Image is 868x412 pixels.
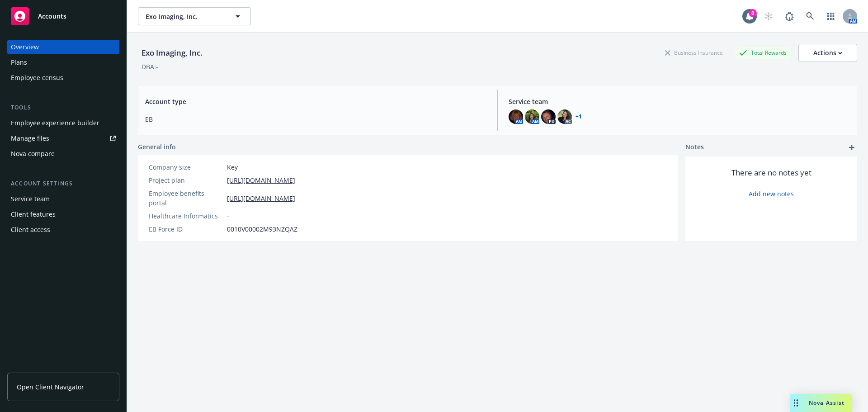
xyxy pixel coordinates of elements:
span: - [227,211,229,221]
span: EB [145,114,486,124]
button: Nova Assist [790,394,852,412]
a: Plans [7,55,119,70]
span: 0010V00002M93NZQAZ [227,224,297,234]
a: add [846,142,857,153]
a: Employee census [7,71,119,85]
a: [URL][DOMAIN_NAME] [227,175,295,185]
span: Key [227,162,238,172]
div: Manage files [11,131,49,146]
div: Total Rewards [735,47,791,58]
div: Employee experience builder [11,116,99,130]
a: +1 [576,114,582,119]
div: Business Insurance [660,47,727,58]
img: photo [541,109,556,124]
span: Service team [509,97,850,106]
div: Client access [11,223,50,237]
a: Overview [7,40,119,54]
div: Employee census [11,71,63,85]
a: Accounts [7,4,119,29]
span: There are no notes yet [731,167,811,178]
div: Exo Imaging, Inc. [138,47,206,59]
span: General info [138,142,176,152]
img: photo [557,109,572,124]
a: Manage files [7,131,119,146]
div: Account settings [7,179,119,188]
a: Search [801,7,819,25]
span: Notes [685,142,704,153]
a: Report a Bug [780,7,798,25]
div: Nova compare [11,147,55,161]
a: Client features [7,207,119,222]
a: Switch app [822,7,840,25]
div: Healthcare Informatics [149,211,223,221]
button: Exo Imaging, Inc. [138,7,251,25]
div: DBA: - [142,62,158,71]
div: Drag to move [790,394,802,412]
span: Open Client Navigator [17,382,84,392]
div: Actions [813,44,842,62]
span: Exo Imaging, Inc. [146,12,224,21]
div: Client features [11,207,56,222]
a: Add new notes [749,189,794,199]
div: Company size [149,162,223,172]
div: EB Force ID [149,224,223,234]
a: [URL][DOMAIN_NAME] [227,194,295,203]
div: Overview [11,40,39,54]
a: Start snowing [759,7,778,25]
div: 8 [749,9,757,17]
a: Service team [7,192,119,206]
div: Plans [11,55,27,70]
div: Employee benefits portal [149,189,223,208]
div: Service team [11,192,50,206]
button: Actions [798,44,857,62]
a: Nova compare [7,147,119,161]
span: Accounts [38,13,66,20]
div: Tools [7,103,119,112]
a: Client access [7,223,119,237]
img: photo [509,109,523,124]
a: Employee experience builder [7,116,119,130]
span: Account type [145,97,486,106]
span: Nova Assist [809,399,844,407]
div: Project plan [149,175,223,185]
img: photo [525,109,539,124]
